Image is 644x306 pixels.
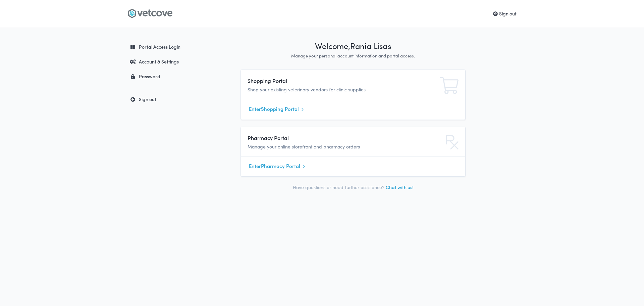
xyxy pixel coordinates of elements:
[249,161,457,171] a: EnterPharmacy Portal
[248,86,388,93] p: Shop your existing veterinary vendors for clinic supplies
[127,73,212,80] div: Password
[249,104,457,114] a: EnterShopping Portal
[386,184,414,190] a: Chat with us!
[248,143,388,150] p: Manage your online storefront and pharmacy orders
[127,96,212,102] div: Sign out
[127,58,212,65] div: Account & Settings
[493,10,517,17] a: Sign out
[127,43,212,50] div: Portal Access Login
[125,41,216,53] a: Portal Access Login
[125,55,216,68] a: Account & Settings
[125,70,216,82] a: Password
[248,77,388,85] h4: Shopping Portal
[240,183,466,191] p: Have questions or need further assistance?
[240,53,466,59] p: Manage your personal account information and portal access.
[125,93,216,105] a: Sign out
[248,134,388,142] h4: Pharmacy Portal
[240,41,466,51] h1: Welcome, Rania Lisas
